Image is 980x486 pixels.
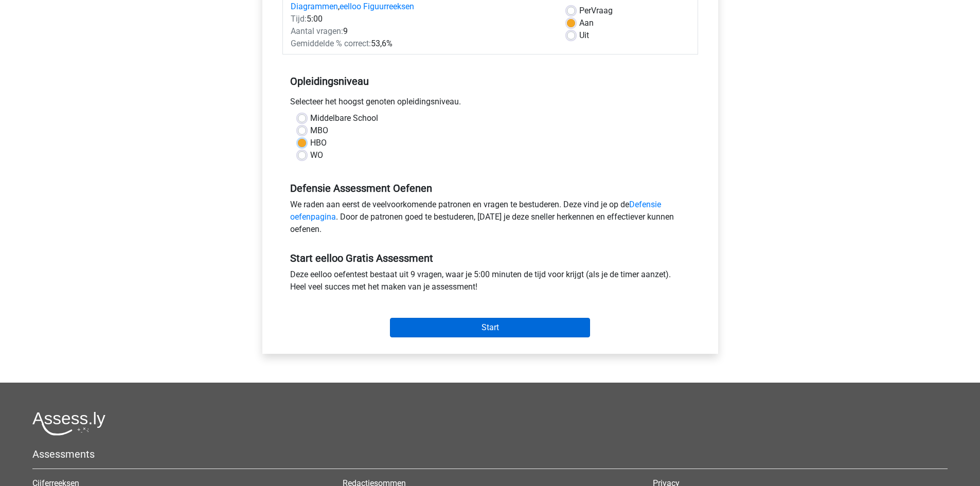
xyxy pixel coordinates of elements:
[32,448,948,460] h5: Assessments
[291,39,371,48] span: Gemiddelde % correct:
[32,411,105,436] img: Assessly logo
[310,149,323,161] label: WO
[579,17,594,29] label: Aan
[283,13,559,25] div: 5:00
[310,112,378,124] label: Middelbare School
[340,2,414,11] a: eelloo Figuurreeksen
[282,199,698,240] div: We raden aan eerst de veelvoorkomende patronen en vragen te bestuderen. Deze vind je op de . Door...
[291,14,307,24] span: Tijd:
[283,25,559,38] div: 9
[310,124,328,137] label: MBO
[390,318,590,337] input: Start
[283,38,559,50] div: 53,6%
[290,71,690,92] h5: Opleidingsniveau
[291,26,343,36] span: Aantal vragen:
[282,268,698,297] div: Deze eelloo oefentest bestaat uit 9 vragen, waar je 5:00 minuten de tijd voor krijgt (als je de t...
[579,5,613,17] label: Vraag
[579,6,591,15] span: Per
[290,182,690,194] h5: Defensie Assessment Oefenen
[579,29,589,42] label: Uit
[310,137,327,149] label: HBO
[290,252,690,264] h5: Start eelloo Gratis Assessment
[282,96,698,112] div: Selecteer het hoogst genoten opleidingsniveau.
